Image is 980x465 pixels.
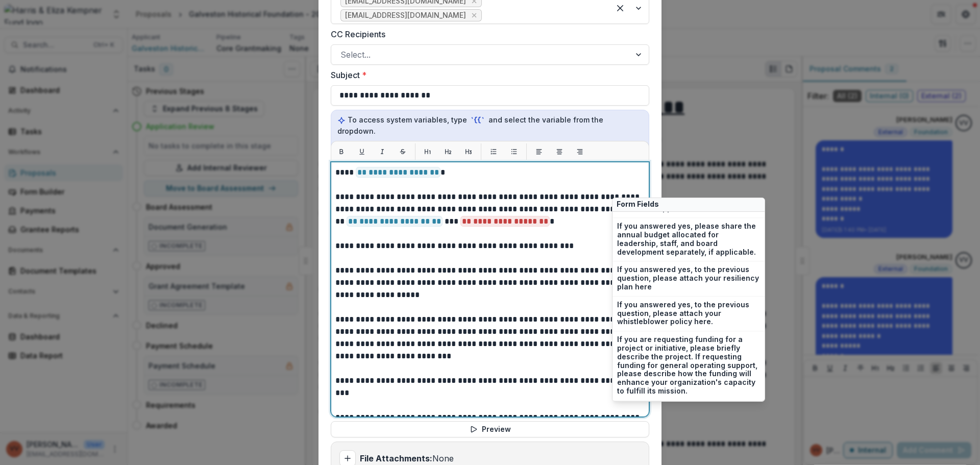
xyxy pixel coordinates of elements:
span: If you answered yes, to the previous question, please attach your resiliency plan here [617,265,760,291]
span: If you answered yes, please share the annual budget allocated for leadership, staff, and board de... [617,222,760,256]
button: If you answered yes, to the previous question, please attach your whistleblower policy here. [612,296,765,331]
strong: File Attachments: [360,453,432,463]
button: Italic [374,143,390,160]
button: If you are requesting funding for a project or initiative, please briefly describe the project. I... [612,331,765,400]
button: H2 [440,143,456,160]
span: If you answered yes, to the previous question, please attach your whistleblower policy here. [617,301,760,326]
button: Strikethrough [395,143,411,160]
button: Bold [333,143,350,160]
label: CC Recipients [331,28,643,40]
span: [EMAIL_ADDRESS][DOMAIN_NAME] [345,11,466,20]
button: Align center [551,143,568,160]
div: Remove lescott@kempnerfund.org [469,10,479,20]
button: If you answered yes, to the previous question, please attach your resiliency plan here [612,261,765,296]
p: None [360,452,454,464]
span: If you are requesting funding for a project or initiative, please briefly describe the project. I... [617,335,760,396]
button: H1 [420,143,436,160]
button: List [485,143,502,160]
button: If you answered yes, please share the annual budget allocated for leadership, staff, and board de... [612,217,765,261]
code: `{{` [469,115,486,126]
div: Form Fields [612,196,765,212]
button: H3 [460,143,477,160]
label: Subject [331,69,643,81]
button: List [506,143,522,160]
button: Align right [572,143,588,160]
button: Preview [331,421,649,437]
button: Align left [531,143,547,160]
p: To access system variables, type and select the variable from the dropdown. [337,114,643,136]
button: Underline [354,143,370,160]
